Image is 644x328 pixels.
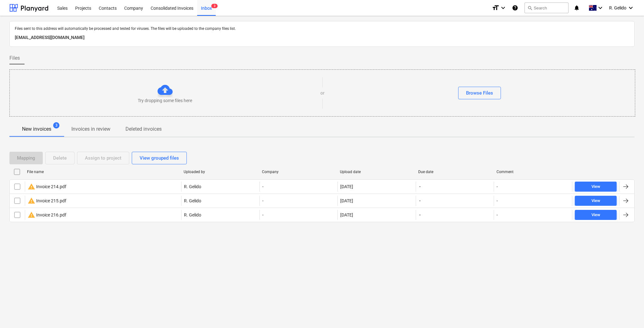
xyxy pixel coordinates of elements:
[262,170,335,174] div: Company
[419,198,421,204] span: -
[140,154,179,162] div: View grouped files
[575,196,617,206] button: View
[9,54,20,62] span: Files
[28,211,66,219] div: Invoice 216.pdf
[497,198,498,203] div: -
[132,152,187,164] button: View grouped files
[419,212,421,218] span: -
[458,87,501,99] button: Browse Files
[27,170,179,174] div: File name
[575,210,617,220] button: View
[15,34,629,41] p: [EMAIL_ADDRESS][DOMAIN_NAME]
[627,4,635,12] i: keyboard_arrow_down
[71,125,110,133] p: Invoices in review
[28,197,66,205] div: Invoice 215.pdf
[340,212,353,217] div: [DATE]
[527,5,532,10] span: search
[591,183,600,190] div: View
[259,210,338,220] div: -
[340,198,353,203] div: [DATE]
[15,26,629,31] p: Files sent to this address will automatically be processed and tested for viruses. The files will...
[22,125,51,133] p: New invoices
[184,198,201,204] p: R. Gelido
[28,183,35,190] span: warning
[499,4,507,12] i: keyboard_arrow_down
[613,298,644,328] iframe: Chat Widget
[512,4,518,12] i: Knowledge base
[28,183,66,190] div: Invoice 214.pdf
[259,182,338,192] div: -
[497,170,570,174] div: Comment
[418,170,491,174] div: Due date
[184,212,201,218] p: R. Gelido
[591,197,600,205] div: View
[575,182,617,192] button: View
[466,89,493,97] div: Browse Files
[609,5,626,10] span: R. Gelido
[28,197,35,205] span: warning
[259,196,338,206] div: -
[591,211,600,219] div: View
[419,183,421,190] span: -
[184,170,257,174] div: Uploaded by
[184,183,201,190] p: R. Gelido
[28,211,35,219] span: warning
[497,212,498,217] div: -
[138,97,192,104] p: Try dropping some files here
[320,90,325,96] p: or
[53,122,59,128] span: 3
[525,3,569,13] button: Search
[497,184,498,189] div: -
[340,184,353,189] div: [DATE]
[125,125,162,133] p: Deleted invoices
[597,4,604,12] i: keyboard_arrow_down
[211,4,218,8] span: 3
[9,69,635,117] div: Try dropping some files hereorBrowse Files
[492,4,499,12] i: format_size
[340,170,413,174] div: Upload date
[574,4,580,12] i: notifications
